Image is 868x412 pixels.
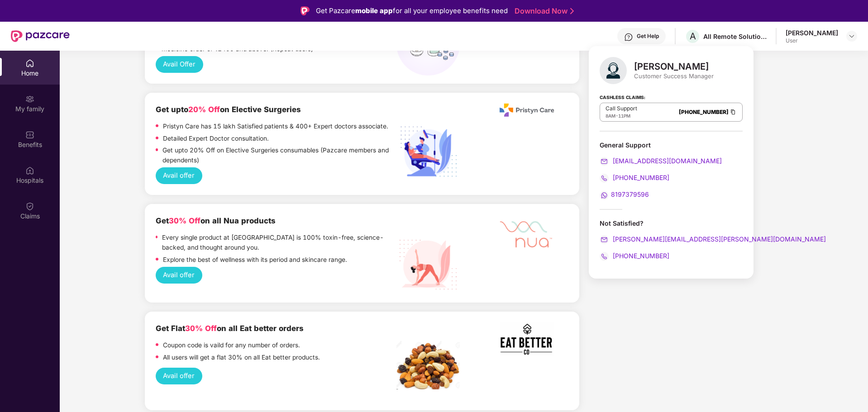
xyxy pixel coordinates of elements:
[624,33,633,42] img: svg+xml;base64,PHN2ZyBpZD0iSGVscC0zMngzMiIgeG1sbnM9Imh0dHA6Ly93d3cudzMub3JnLzIwMDAvc3ZnIiB3aWR0aD...
[25,166,34,175] img: svg+xml;base64,PHN2ZyBpZD0iSG9zcGl0YWxzIiB4bWxucz0iaHR0cDovL3d3dy53My5vcmcvMjAwMC9zdmciIHdpZHRoPS...
[396,122,460,185] img: Elective%20Surgery.png
[611,252,669,260] span: [PHONE_NUMBER]
[25,202,34,211] img: svg+xml;base64,PHN2ZyBpZD0iQ2xhaW0iIHhtbG5zPSJodHRwOi8vd3d3LnczLm9yZy8yMDAwL3N2ZyIgd2lkdGg9IjIwIi...
[600,252,669,260] a: [PHONE_NUMBER]
[618,113,630,118] span: 11PM
[703,32,767,41] div: All Remote Solutions Private Limited
[25,95,34,104] img: svg+xml;base64,PHN2ZyB3aWR0aD0iMjAiIGhlaWdodD0iMjAiIHZpZXdCb3g9IjAgMCAyMCAyMCIgZmlsbD0ibm9uZSIgeG...
[169,216,200,225] span: 30% Off
[634,61,714,72] div: [PERSON_NAME]
[500,215,554,251] img: Mask%20Group%20527.png
[600,141,743,200] div: General Support
[600,57,627,84] img: svg+xml;base64,PHN2ZyB4bWxucz0iaHR0cDovL3d3dy53My5vcmcvMjAwMC9zdmciIHhtbG5zOnhsaW5rPSJodHRwOi8vd3...
[611,235,826,243] span: [PERSON_NAME][EMAIL_ADDRESS][PERSON_NAME][DOMAIN_NAME]
[163,353,320,363] p: All users will get a flat 30% on all Eat better products.
[600,157,722,165] a: [EMAIL_ADDRESS][DOMAIN_NAME]
[611,190,649,198] span: 8197379596
[515,6,571,16] a: Download Now
[600,174,669,181] a: [PHONE_NUMBER]
[156,105,301,114] b: Get upto on Elective Surgeries
[606,113,615,118] span: 8AM
[156,324,304,333] b: Get Flat on all Eat better orders
[11,30,70,42] img: New Pazcare Logo
[600,92,645,102] strong: Cashless Claims:
[25,59,34,68] img: svg+xml;base64,PHN2ZyBpZD0iSG9tZSIgeG1sbnM9Imh0dHA6Ly93d3cudzMub3JnLzIwMDAvc3ZnIiB3aWR0aD0iMjAiIG...
[163,122,388,132] p: Pristyn Care has 15 lakh Satisfied patients & 400+ Expert doctors associate.
[163,255,347,265] p: Explore the best of wellness with its period and skincare range.
[600,252,609,261] img: svg+xml;base64,PHN2ZyB4bWxucz0iaHR0cDovL3d3dy53My5vcmcvMjAwMC9zdmciIHdpZHRoPSIyMCIgaGVpZ2h0PSIyMC...
[611,174,669,181] span: [PHONE_NUMBER]
[162,233,396,252] p: Every single product at [GEOGRAPHIC_DATA] is 100% toxin-free, science-backed, and thought around ...
[316,5,508,16] div: Get Pazcare for all your employee benefits need
[637,33,659,40] div: Get Help
[600,219,743,227] div: Not Satisfied?
[600,219,743,261] div: Not Satisfied?
[570,6,574,16] img: Stroke
[679,109,729,115] a: [PHONE_NUMBER]
[188,105,220,114] span: 20% Off
[600,190,649,198] a: 8197379596
[156,267,202,284] button: Avail offer
[600,191,609,200] img: svg+xml;base64,PHN2ZyB4bWxucz0iaHR0cDovL3d3dy53My5vcmcvMjAwMC9zdmciIHdpZHRoPSIyMCIgaGVpZ2h0PSIyMC...
[606,112,637,119] div: -
[600,235,609,244] img: svg+xml;base64,PHN2ZyB4bWxucz0iaHR0cDovL3d3dy53My5vcmcvMjAwMC9zdmciIHdpZHRoPSIyMCIgaGVpZ2h0PSIyMC...
[156,216,276,225] b: Get on all Nua products
[396,233,460,296] img: Nua%20Products.png
[163,341,300,350] p: Coupon code is vaild for any number of orders.
[300,6,310,15] img: Logo
[156,368,202,384] button: Avail offer
[600,157,609,166] img: svg+xml;base64,PHN2ZyB4bWxucz0iaHR0cDovL3d3dy53My5vcmcvMjAwMC9zdmciIHdpZHRoPSIyMCIgaGVpZ2h0PSIyMC...
[500,104,554,117] img: Pristyn_Care_Logo%20(1).png
[396,341,460,389] img: Screenshot%202022-11-18%20at%2012.32.13%20PM.png
[600,174,609,183] img: svg+xml;base64,PHN2ZyB4bWxucz0iaHR0cDovL3d3dy53My5vcmcvMjAwMC9zdmciIHdpZHRoPSIyMCIgaGVpZ2h0PSIyMC...
[611,157,722,165] span: [EMAIL_ADDRESS][DOMAIN_NAME]
[848,33,855,40] img: svg+xml;base64,PHN2ZyBpZD0iRHJvcGRvd24tMzJ4MzIiIHhtbG5zPSJodHRwOi8vd3d3LnczLm9yZy8yMDAwL3N2ZyIgd2...
[634,72,714,80] div: Customer Success Manager
[162,146,396,165] p: Get upto 20% Off on Elective Surgeries consumables (Pazcare members and dependents)
[786,37,838,44] div: User
[600,235,826,243] a: [PERSON_NAME][EMAIL_ADDRESS][PERSON_NAME][DOMAIN_NAME]
[355,6,393,15] strong: mobile app
[500,322,554,356] img: Screenshot%202022-11-17%20at%202.10.19%20PM.png
[690,31,696,42] span: A
[25,130,34,139] img: svg+xml;base64,PHN2ZyBpZD0iQmVuZWZpdHMiIHhtbG5zPSJodHRwOi8vd3d3LnczLm9yZy8yMDAwL3N2ZyIgd2lkdGg9Ij...
[606,105,637,112] p: Call Support
[185,324,217,333] span: 30% Off
[163,134,269,144] p: Detailed Expert Doctor consultation.
[156,167,202,184] button: Avail offer
[156,56,203,73] button: Avail Offer
[600,141,743,149] div: General Support
[786,28,838,37] div: [PERSON_NAME]
[730,108,737,116] img: Clipboard Icon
